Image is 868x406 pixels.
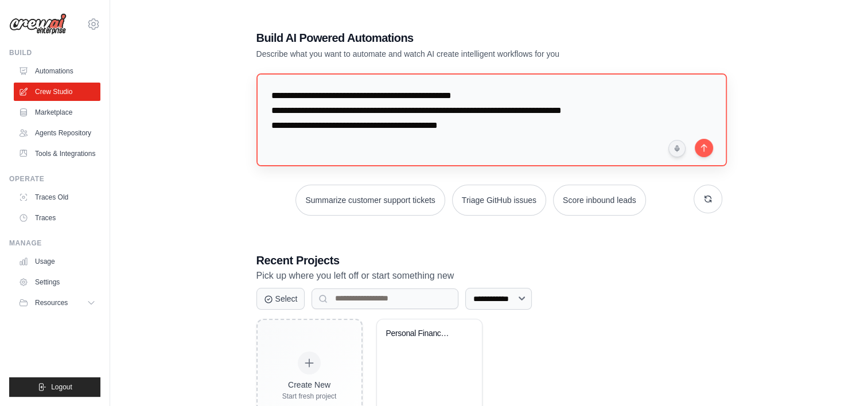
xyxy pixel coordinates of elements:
div: Start fresh project [282,392,337,401]
button: Get new suggestions [694,185,722,213]
div: Personal Finance PostgreSQL Assistant [386,329,456,339]
a: Tools & Integrations [14,145,100,163]
p: Describe what you want to automate and watch AI create intelligent workflows for you [256,48,642,60]
div: Build [9,48,100,57]
button: Logout [9,377,100,397]
span: Resources [35,298,68,307]
span: Logout [51,382,72,392]
a: Traces [14,209,100,227]
a: Usage [14,252,100,271]
button: Score inbound leads [553,185,646,216]
button: Click to speak your automation idea [668,140,686,157]
a: Crew Studio [14,83,100,101]
div: Create New [282,379,337,391]
button: Summarize customer support tickets [295,185,445,216]
img: Logo [9,13,67,35]
iframe: Chat Widget [811,351,868,406]
a: Settings [14,273,100,291]
div: Manage [9,239,100,248]
a: Traces Old [14,188,100,206]
button: Triage GitHub issues [452,185,546,216]
div: Operate [9,174,100,184]
h3: Recent Projects [256,252,722,268]
button: Select [256,288,305,310]
h1: Build AI Powered Automations [256,30,642,46]
a: Marketplace [14,103,100,122]
a: Agents Repository [14,124,100,142]
p: Pick up where you left off or start something new [256,268,722,283]
a: Automations [14,62,100,80]
button: Resources [14,294,100,312]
